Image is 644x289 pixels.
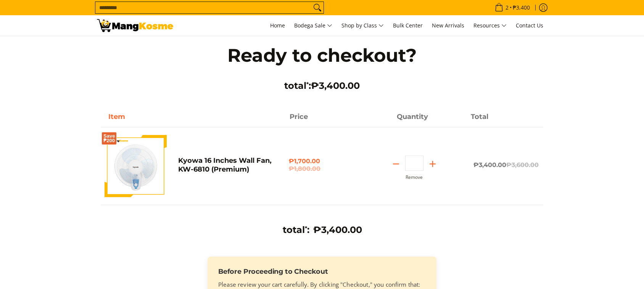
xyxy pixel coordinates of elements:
[512,5,531,10] span: ₱3,400
[283,224,309,236] h3: total :
[470,15,510,36] a: Resources
[473,161,539,169] span: ₱3,400.00
[338,15,388,36] a: Shop by Class
[181,15,547,36] nav: Main Menu
[516,22,543,29] span: Contact Us
[290,15,336,36] a: Bodega Sale
[294,21,332,31] span: Bodega Sale
[387,158,405,170] button: Subtract
[178,156,272,173] a: Kyowa 16 Inches Wall Fan, KW-6810 (Premium)
[103,134,115,143] span: Save ₱200
[97,19,173,32] img: Your Shopping Cart | Mang Kosme
[389,15,427,36] a: Bulk Center
[504,5,510,10] span: 2
[211,44,433,67] h1: Ready to checkout?
[393,22,423,29] span: Bulk Center
[289,165,355,173] del: ₱1,800.00
[211,80,433,92] h3: total :
[473,21,507,31] span: Resources
[406,175,423,180] button: Remove
[266,15,289,36] a: Home
[423,158,442,170] button: Add
[311,2,324,13] button: Search
[493,3,532,12] span: •
[428,15,468,36] a: New Arrivals
[512,15,547,36] a: Contact Us
[289,157,355,173] span: ₱1,700.00
[341,21,384,31] span: Shop by Class
[506,161,539,169] del: ₱3,600.00
[432,22,464,29] span: New Arrivals
[311,80,360,91] span: ₱3,400.00
[105,135,167,197] img: kyowa-wall-fan-blue-premium-full-view-mang-kosme
[313,224,362,235] span: ₱3,400.00
[218,267,426,276] h3: Before Proceeding to Checkout
[270,22,285,29] span: Home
